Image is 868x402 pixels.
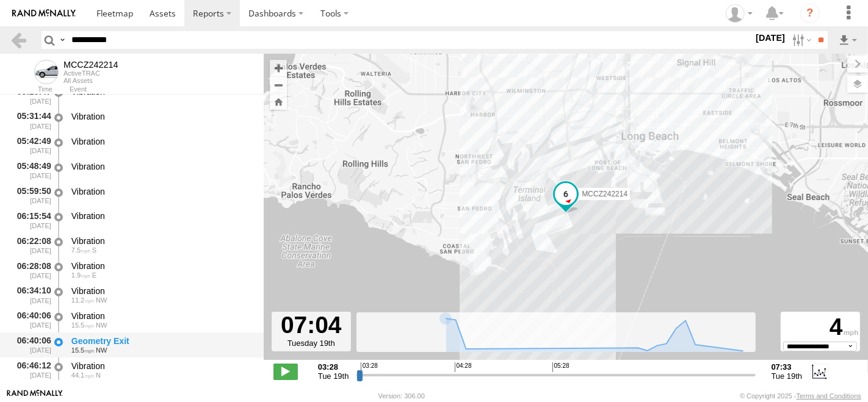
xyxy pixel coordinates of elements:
[722,4,757,23] div: Zulema McIntosch
[10,259,52,281] div: 06:28:08 [DATE]
[318,362,349,371] strong: 03:28
[740,392,861,400] div: © Copyright 2025 -
[71,271,90,279] span: 1.9
[787,31,814,49] label: Search Filter Options
[71,310,252,321] div: Vibration
[10,109,52,132] div: 05:31:44 [DATE]
[71,111,252,122] div: Vibration
[318,371,349,381] span: Tue 19th Aug 2025
[92,271,96,279] span: Heading: 73
[455,362,472,372] span: 04:28
[378,392,425,400] div: Version: 306.00
[71,296,94,304] span: 11.2
[10,184,52,207] div: 05:59:50 [DATE]
[63,70,118,77] div: ActiveTRAC
[783,314,858,342] div: 4
[753,31,787,45] label: [DATE]
[12,9,76,18] img: rand-logo.svg
[10,334,52,356] div: 06:40:06 [DATE]
[10,31,27,49] a: Back to previous Page
[71,285,252,296] div: Vibration
[10,209,52,232] div: 06:15:54 [DATE]
[96,321,107,329] span: Heading: 321
[71,161,252,172] div: Vibration
[71,235,252,246] div: Vibration
[7,390,63,402] a: Visit our Website
[772,362,803,371] strong: 07:33
[800,4,820,23] i: ?
[270,76,287,93] button: Zoom out
[10,87,52,93] div: Time
[71,361,252,371] div: Vibration
[273,364,298,379] label: Play/Stop
[63,77,118,84] div: All Assets
[582,189,627,198] span: MCCZ242214
[772,371,803,381] span: Tue 19th Aug 2025
[552,362,570,372] span: 05:28
[71,136,252,147] div: Vibration
[63,60,118,70] div: MCCZ242214 - View Asset History
[71,346,94,354] span: 15.5
[10,284,52,306] div: 06:34:10 [DATE]
[71,246,90,254] span: 7.5
[71,210,252,221] div: Vibration
[96,371,101,379] span: Heading: 359
[10,234,52,256] div: 06:22:08 [DATE]
[71,321,94,329] span: 15.5
[71,371,94,379] span: 44.1
[70,87,264,93] div: Event
[837,31,858,49] label: Export results as...
[96,346,107,354] span: Heading: 321
[71,260,252,271] div: Vibration
[71,336,252,346] div: Geometry Exit
[10,84,52,107] div: 05:20:47 [DATE]
[797,392,861,400] a: Terms and Conditions
[57,31,67,49] label: Search Query
[10,359,52,381] div: 06:46:12 [DATE]
[270,60,287,76] button: Zoom in
[10,309,52,331] div: 06:40:06 [DATE]
[96,296,107,304] span: Heading: 316
[361,362,378,372] span: 03:28
[270,93,287,110] button: Zoom Home
[92,246,96,254] span: Heading: 162
[10,159,52,182] div: 05:48:49 [DATE]
[10,134,52,157] div: 05:42:49 [DATE]
[71,186,252,197] div: Vibration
